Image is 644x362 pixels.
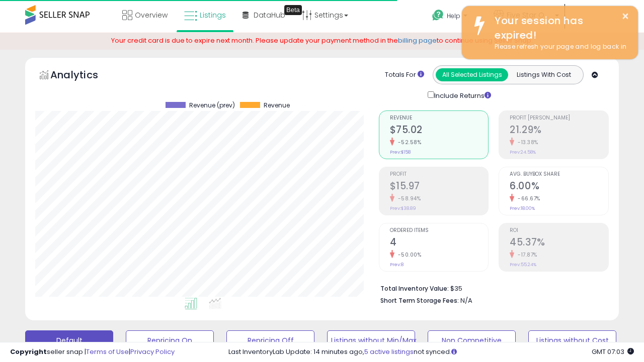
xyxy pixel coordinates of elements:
[514,139,538,146] small: -13.38%
[264,102,290,109] span: Revenue
[510,205,535,211] small: Prev: 18.00%
[514,195,540,202] small: -66.67%
[487,42,630,52] div: Please refresh your page and log back in
[50,68,118,84] h5: Analytics
[510,149,536,155] small: Prev: 24.58%
[424,2,485,33] a: Help
[460,296,472,305] span: N/A
[390,115,489,121] span: Revenue
[514,251,537,259] small: -17.87%
[420,89,503,101] div: Include Returns
[390,205,416,211] small: Prev: $38.89
[390,262,404,268] small: Prev: 8
[111,36,533,45] span: Your credit card is due to expire next month. Please update your payment method in the to continu...
[487,14,630,42] div: Your session has expired!
[380,296,459,305] b: Short Term Storage Fees:
[394,251,422,259] small: -50.00%
[592,347,634,356] span: 2025-09-15 07:03 GMT
[508,68,580,81] button: Listings With Cost
[126,330,214,350] button: Repricing On
[380,282,602,294] li: $35
[510,262,536,268] small: Prev: 55.24%
[385,70,424,80] div: Totals For
[86,347,129,356] a: Terms of Use
[398,36,437,45] a: billing page
[510,228,608,233] span: ROI
[528,330,616,350] button: Listings without Cost
[390,149,411,155] small: Prev: $158
[390,180,489,194] h2: $15.97
[364,347,414,356] a: 5 active listings
[510,172,608,177] span: Avg. Buybox Share
[432,9,444,22] i: Get Help
[510,236,608,250] h2: 45.37%
[510,124,608,138] h2: 21.29%
[130,347,175,356] a: Privacy Policy
[428,330,516,350] button: Non Competitive
[254,10,285,20] span: DataHub
[621,10,629,23] button: ×
[200,10,226,20] span: Listings
[436,68,508,81] button: All Selected Listings
[510,115,608,121] span: Profit [PERSON_NAME]
[380,284,449,293] b: Total Inventory Value:
[390,172,489,177] span: Profit
[228,347,634,357] div: Last InventoryLab Update: 14 minutes ago, not synced.
[390,228,489,233] span: Ordered Items
[394,139,422,146] small: -52.58%
[189,102,235,109] span: Revenue (prev)
[10,347,175,357] div: seller snap | |
[25,330,113,350] button: Default
[447,12,460,20] span: Help
[10,347,47,356] strong: Copyright
[327,330,415,350] button: Listings without Min/Max
[510,180,608,194] h2: 6.00%
[390,236,489,250] h2: 4
[284,5,302,15] div: Tooltip anchor
[390,124,489,138] h2: $75.02
[135,10,168,20] span: Overview
[226,330,314,350] button: Repricing Off
[394,195,421,202] small: -58.94%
